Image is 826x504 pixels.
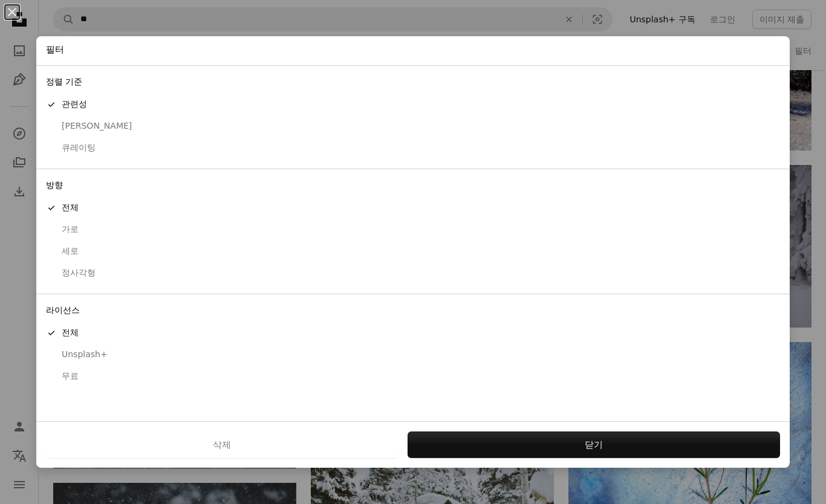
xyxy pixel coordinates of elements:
div: [PERSON_NAME] [46,120,780,132]
button: 큐레이팅 [36,137,790,159]
div: Unsplash+ [46,349,780,361]
div: 세로 [46,245,780,257]
div: 큐레이팅 [46,142,780,154]
button: 전체 [36,322,790,344]
button: 무료 [36,366,790,387]
button: [PERSON_NAME] [36,115,790,137]
div: 전체 [46,202,780,214]
button: 닫기 [408,431,780,458]
button: 전체 [36,197,790,219]
button: 정사각형 [36,262,790,284]
button: 세로 [36,241,790,262]
button: 관련성 [36,94,790,115]
div: 가로 [46,224,780,236]
button: Unsplash+ [36,344,790,366]
div: 전체 [46,327,780,339]
div: 관련성 [46,99,780,111]
div: 무료 [46,370,780,383]
div: 방향 [36,174,790,197]
div: 정사각형 [46,267,780,279]
button: 삭제 [46,431,398,458]
div: 라이선스 [36,299,790,322]
h4: 필터 [46,44,64,56]
div: 정렬 기준 [36,71,790,94]
button: 가로 [36,219,790,241]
